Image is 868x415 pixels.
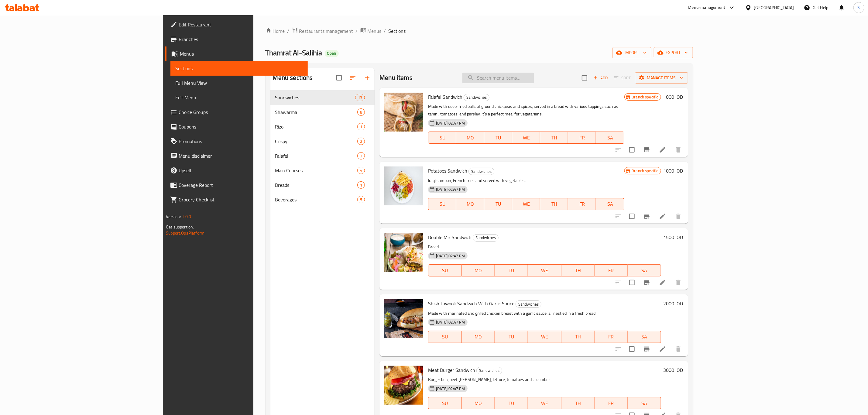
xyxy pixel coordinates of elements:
p: Bread. [428,243,661,251]
span: [DATE] 02:47 PM [434,253,467,259]
span: FR [597,399,625,408]
span: Select to update [626,343,638,355]
span: Grocery Checklist [179,196,303,203]
div: items [357,181,365,189]
span: 8 [358,109,365,115]
span: TH [564,266,592,275]
h6: 1000 IQD [664,166,683,175]
button: MO [462,397,495,409]
span: Sandwiches [275,94,355,101]
h2: Menu items [379,73,413,82]
span: WE [515,133,538,142]
a: Edit Restaurant [165,17,308,32]
span: Upsell [179,167,303,174]
img: Shish Tawook Sandwich With Garlic Sauce [384,299,423,338]
span: 2 [358,139,365,144]
a: Edit Menu [170,90,308,105]
span: WE [530,332,559,341]
span: export [659,49,688,57]
span: Branch specific [630,168,661,174]
button: WE [512,198,540,210]
button: FR [595,331,628,343]
span: [DATE] 02:47 PM [434,386,467,392]
button: FR [595,397,628,409]
div: Menu-management [688,4,726,11]
span: 1 [358,182,365,188]
button: TU [495,397,528,409]
span: Crispy [275,138,358,145]
span: Edit Restaurant [179,21,303,28]
span: TH [564,399,592,408]
div: Beverages5 [270,192,375,207]
button: MO [456,198,484,210]
button: Add section [360,70,375,85]
span: TU [487,133,510,142]
button: FR [595,264,628,276]
span: Sandwiches [469,168,494,175]
div: Rizo1 [270,119,375,134]
button: WE [528,331,561,343]
button: TU [484,198,512,210]
span: 13 [355,95,365,101]
p: Iraqi samoon, French fries and served with vegetables. [428,177,624,184]
span: Falafel [275,152,358,159]
button: delete [671,342,686,356]
span: Sandwiches [473,234,498,241]
span: MO [464,332,492,341]
button: delete [671,142,686,157]
span: Select to update [626,210,638,223]
a: Edit menu item [659,279,666,286]
h6: 1000 IQD [664,93,683,101]
span: Coverage Report [179,181,303,189]
div: Breads [275,181,358,189]
input: search [462,73,534,83]
div: Main Courses [275,167,358,174]
button: TH [540,198,568,210]
span: 4 [358,168,365,173]
button: WE [528,397,561,409]
a: Upsell [165,163,308,178]
span: SU [431,266,459,275]
span: Potatoes Sandwich [428,166,467,175]
span: Choice Groups [179,108,303,116]
p: Burger bun, beef [PERSON_NAME], lettuce, tomatoes and cucumber. [428,376,661,383]
span: Sections [389,27,406,35]
a: Menu disclaimer [165,149,308,163]
span: Beverages [275,196,358,203]
span: WE [530,399,559,408]
nav: breadcrumb [266,27,693,35]
a: Support.OpsPlatform [166,229,204,237]
span: Menus [368,27,382,35]
div: Rizo [275,123,358,130]
div: [GEOGRAPHIC_DATA] [754,4,794,11]
div: Sandwiches13 [270,90,375,105]
button: TH [561,397,595,409]
span: TU [497,266,526,275]
a: Coverage Report [165,178,308,192]
span: FR [597,332,625,341]
span: SA [630,266,658,275]
button: TH [561,264,595,276]
span: Meat Burger Sandwich [428,365,475,375]
a: Coupons [165,119,308,134]
a: Menus [360,27,382,35]
button: SA [596,132,624,144]
span: Promotions [179,138,303,145]
span: Open [325,51,339,56]
span: MO [459,200,482,208]
button: SU [428,264,461,276]
a: Edit menu item [659,146,666,153]
span: Falafel Sandwich [428,92,462,101]
span: Select section first [610,73,635,83]
span: Sort sections [345,70,360,85]
button: Branch-specific-item [640,209,654,224]
h6: 2000 IQD [664,299,683,308]
span: FR [571,200,594,208]
span: Version: [166,213,181,221]
button: SA [628,264,661,276]
span: Sandwiches [464,94,489,101]
button: SA [628,397,661,409]
span: 5 [358,197,365,203]
span: FR [597,266,625,275]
